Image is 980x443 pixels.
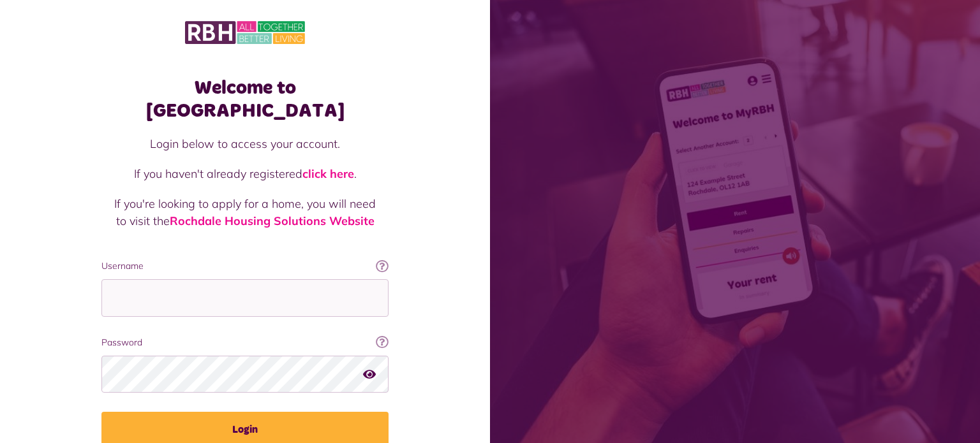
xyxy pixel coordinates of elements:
p: If you haven't already registered . [114,165,376,182]
p: Login below to access your account. [114,135,376,152]
p: If you're looking to apply for a home, you will need to visit the [114,195,376,229]
a: click here [302,166,354,181]
label: Password [101,336,389,349]
a: Rochdale Housing Solutions Website [170,214,375,228]
h1: Welcome to [GEOGRAPHIC_DATA] [101,76,389,122]
img: MyRBH [185,19,305,46]
label: Username [101,259,389,273]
